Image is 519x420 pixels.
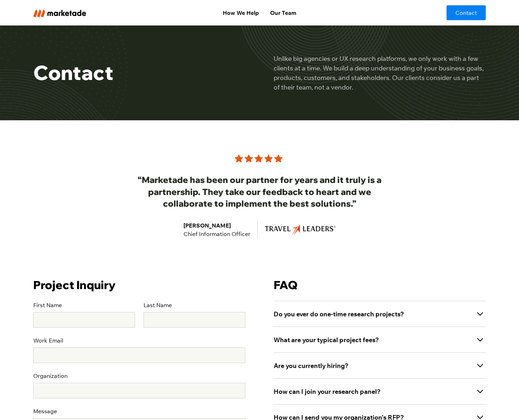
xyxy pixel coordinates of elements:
a: How We Help [217,6,264,20]
label: Work Email [33,336,245,345]
h1: Contact [33,61,245,85]
label: Message [33,407,245,415]
strong: What are your typical project fees? [274,336,379,344]
strong: Do you ever do one-time research projects? [274,310,404,318]
a: home [33,8,128,17]
h3: “Marketade has been our partner for years and it truly is a partnership. They take our feedback t... [124,174,395,210]
strong: Are you currently hiring? [274,362,349,370]
h4: FAQ [274,278,486,293]
strong: How can I join your research panel? [274,387,381,396]
a: Contact [447,5,486,20]
a: Our Team [264,6,302,20]
h4: Project Inquiry [33,278,245,293]
label: Organization [33,372,245,380]
div: Chief Information Officer [183,230,250,238]
label: First Name [33,301,135,309]
p: Unlike big agencies or UX research platforms, we only work with a few clients at a time. We build... [274,54,486,92]
div: [PERSON_NAME] [183,221,250,230]
label: Last Name [144,301,245,309]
